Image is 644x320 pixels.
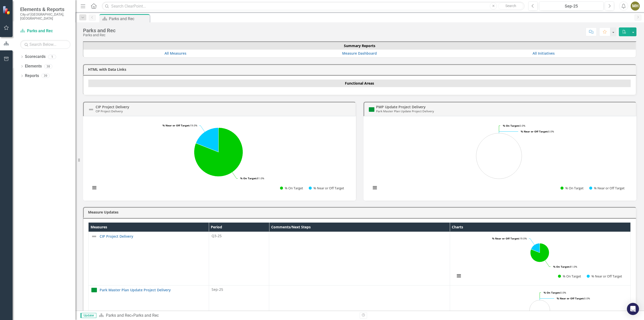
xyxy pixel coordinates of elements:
[544,291,560,294] tspan: % On Target:
[240,176,257,180] tspan: % On Target:
[553,265,570,268] tspan: % On Target:
[88,106,94,113] img: Not Defined
[100,288,206,292] a: Park Master Plan Update Project Delivery
[25,73,39,79] a: Reports
[530,243,549,262] path: % On Target, 80.95238095.
[20,12,70,21] small: City of [GEOGRAPHIC_DATA], [GEOGRAPHIC_DATA]
[240,176,264,180] text: 81.0%
[369,120,629,196] svg: Interactive chart
[521,130,554,133] text: 0.0%
[163,124,197,127] text: 19.0%
[88,80,631,87] th: Functional Areas
[557,297,590,300] text: 0.0%
[80,313,96,318] span: Updater
[163,124,190,127] tspan: % Near or Off Target:
[20,40,70,49] input: Search Below...
[20,6,70,12] span: Elements & Reports
[553,265,577,268] text: 81.0%
[531,243,540,253] path: % Near or Off Target, 19.04761905.
[25,63,42,69] a: Elements
[280,186,303,190] button: Show % On Target
[342,51,377,56] a: Measure Dashboard
[88,120,349,196] svg: Interactive chart
[99,313,356,318] div: »
[560,186,584,190] button: Show % On Target
[83,33,115,37] div: Parks and Rec
[165,51,186,56] a: All Measures
[558,274,581,278] button: Show % On Target
[212,287,266,292] div: Sep-25
[3,6,11,15] img: ClearPoint Strategy
[309,186,344,190] button: Show % Near or Off Target
[455,272,462,279] button: View chart menu, Chart
[44,64,52,68] div: 38
[88,67,633,71] h3: HTML with Data Links
[492,237,519,240] tspan: % Near or Off Target:
[269,232,450,285] td: Double-Click to Edit
[369,120,631,196] div: Chart. Highcharts interactive chart.
[492,237,527,240] text: 19.0%
[371,184,378,191] button: View chart menu, Chart
[89,232,209,285] td: Double-Click to Edit Right Click for Context Menu
[521,130,548,133] tspan: % Near or Off Target:
[96,109,123,113] small: CIP Project Delivery
[376,109,434,113] small: Park Master Plan Update Project Delivery
[453,233,628,284] div: Chart. Highcharts interactive chart.
[194,128,243,176] path: % On Target, 80.95238095.
[498,3,523,10] button: Search
[42,74,50,78] div: 39
[133,313,159,318] div: Parks and Rec
[453,233,627,284] svg: Interactive chart
[196,128,218,152] path: % Near or Off Target, 19.04761905.
[91,287,97,293] img: On Target
[503,124,519,127] tspan: % On Target:
[83,28,115,33] div: Parks and Rec
[376,104,426,109] a: PMP Update Project Delivery
[505,4,516,8] span: Search
[102,2,525,11] input: Search ClearPoint...
[369,106,375,113] img: On Target
[106,313,131,318] a: Parks and Rec
[91,184,98,191] button: View chart menu, Chart
[557,297,584,300] tspan: % Near or Off Target:
[539,2,603,11] button: Sep-25
[627,303,639,315] div: Open Intercom Messenger
[587,274,622,278] button: Show % Near or Off Target
[91,233,97,239] img: Not Defined
[541,3,602,9] div: Sep-25
[109,16,148,22] div: Parks and Rec
[212,233,266,238] div: Q3-25
[503,124,525,127] text: 0.0%
[25,54,46,60] a: Scorecards
[533,51,555,56] a: All Initiatives
[96,104,129,109] a: CIP Project Delivery
[631,2,640,11] button: MH
[589,186,625,190] button: Show % Near or Off Target
[100,234,206,238] a: CIP Project Delivery
[48,55,56,59] div: 1
[544,291,566,294] text: 0.0%
[20,28,70,34] a: Parks and Rec
[88,120,351,196] div: Chart. Highcharts interactive chart.
[83,42,636,50] th: Summary Reports
[88,210,633,214] h3: Measure Updates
